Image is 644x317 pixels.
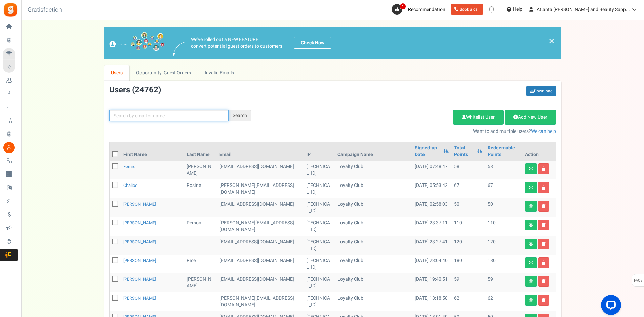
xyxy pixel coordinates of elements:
img: images [109,32,165,54]
a: Help [504,4,525,15]
th: Action [522,142,556,161]
td: [DATE] 23:37:11 [412,217,451,236]
span: Help [511,6,522,13]
span: 1 [400,3,406,10]
a: Fernix [123,163,135,170]
i: Delete user [542,279,546,283]
td: [EMAIL_ADDRESS][DOMAIN_NAME] [217,161,304,179]
p: We've rolled out a NEW FEATURE! convert potential guest orders to customers. [191,36,284,50]
td: Loyalty Club [335,179,412,198]
i: View details [529,204,533,208]
td: Rosine [184,179,216,198]
i: View details [529,242,533,246]
i: Delete user [542,167,546,171]
td: [TECHNICAL_ID] [304,179,335,198]
td: 62 [485,292,522,311]
td: Loyalty Club [335,198,412,217]
td: 58 [485,161,522,179]
th: First Name [121,142,184,161]
i: Delete user [542,242,546,246]
a: [PERSON_NAME] [123,201,156,207]
input: Search by email or name [109,110,229,121]
td: 59 [451,273,485,292]
i: View details [529,261,533,265]
td: [PERSON_NAME][EMAIL_ADDRESS][DOMAIN_NAME] [217,217,304,236]
i: View details [529,167,533,171]
td: Loyalty Club [335,217,412,236]
td: 180 [485,255,522,273]
td: 110 [485,217,522,236]
td: [EMAIL_ADDRESS][DOMAIN_NAME] [217,255,304,273]
td: 120 [485,236,522,255]
th: Last Name [184,142,216,161]
a: Check Now [294,37,331,49]
th: Email [217,142,304,161]
i: Delete user [542,223,546,227]
i: Delete user [542,204,546,208]
td: 58 [451,161,485,179]
a: Invalid Emails [198,65,241,81]
a: [PERSON_NAME] [123,220,156,226]
a: [PERSON_NAME] [123,239,156,245]
td: [EMAIL_ADDRESS][DOMAIN_NAME] [217,273,304,292]
i: View details [529,279,533,283]
h3: Gratisfaction [20,3,69,17]
td: [TECHNICAL_ID] [304,198,335,217]
td: [PERSON_NAME][EMAIL_ADDRESS][DOMAIN_NAME] [217,292,304,311]
td: [EMAIL_ADDRESS][DOMAIN_NAME] [217,236,304,255]
i: View details [529,186,533,190]
a: Book a call [451,4,483,15]
td: 62 [451,292,485,311]
td: [DATE] 23:04:40 [412,255,451,273]
a: [PERSON_NAME] [123,276,156,282]
a: 1 Recommendation [392,4,448,15]
h3: Users ( ) [109,86,161,94]
a: Users [104,65,130,81]
td: [TECHNICAL_ID] [304,255,335,273]
td: [TECHNICAL_ID] [304,292,335,311]
span: Recommendation [408,6,445,13]
i: View details [529,223,533,227]
td: Rice [184,255,216,273]
td: Loyalty Club [335,273,412,292]
th: Campaign Name [335,142,412,161]
span: 24762 [135,84,158,96]
td: Loyalty Club [335,292,412,311]
a: [PERSON_NAME] [123,257,156,264]
td: 50 [485,198,522,217]
i: Delete user [542,261,546,265]
span: FAQs [634,274,643,287]
td: Loyalty Club [335,236,412,255]
td: [DATE] 18:18:58 [412,292,451,311]
p: Want to add multiple users? [261,128,556,135]
th: IP [304,142,335,161]
td: 67 [485,179,522,198]
span: Atlanta [PERSON_NAME] and Beauty Supp... [537,6,630,13]
td: Loyalty Club [335,161,412,179]
td: [DATE] 05:53:42 [412,179,451,198]
td: 180 [451,255,485,273]
a: Signed-up Date [415,145,440,158]
td: Loyalty Club [335,255,412,273]
a: Chalice [123,182,137,189]
td: [TECHNICAL_ID] [304,273,335,292]
i: View details [529,298,533,302]
td: [DATE] 07:48:47 [412,161,451,179]
a: Total Points [454,145,474,158]
a: [PERSON_NAME] [123,295,156,301]
a: Redeemable Points [488,145,519,158]
td: [PERSON_NAME] [184,273,216,292]
td: 50 [451,198,485,217]
td: 120 [451,236,485,255]
a: Opportunity: Guest Orders [129,65,198,81]
a: Whitelist User [453,110,504,125]
td: [DATE] 19:40:51 [412,273,451,292]
td: [EMAIL_ADDRESS][DOMAIN_NAME] [217,198,304,217]
td: [DATE] 23:27:41 [412,236,451,255]
a: × [549,37,555,45]
div: Search [229,110,251,121]
i: Delete user [542,298,546,302]
i: Delete user [542,186,546,190]
td: [TECHNICAL_ID] [304,217,335,236]
td: [PERSON_NAME] [184,161,216,179]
